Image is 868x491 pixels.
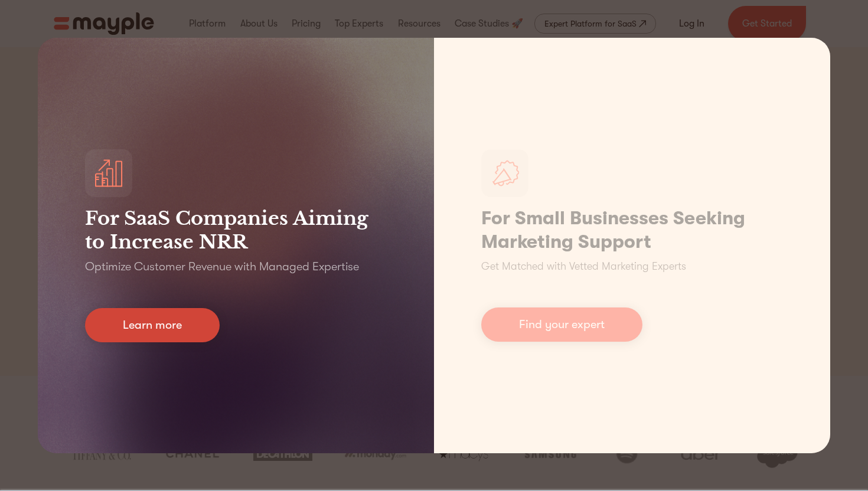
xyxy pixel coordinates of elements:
a: Find your expert [481,307,642,342]
h3: For SaaS Companies Aiming to Increase NRR [85,207,387,254]
p: Optimize Customer Revenue with Managed Expertise [85,258,359,275]
a: Learn more [85,308,220,342]
h1: For Small Businesses Seeking Marketing Support [481,207,783,254]
p: Get Matched with Vetted Marketing Experts [481,258,686,274]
